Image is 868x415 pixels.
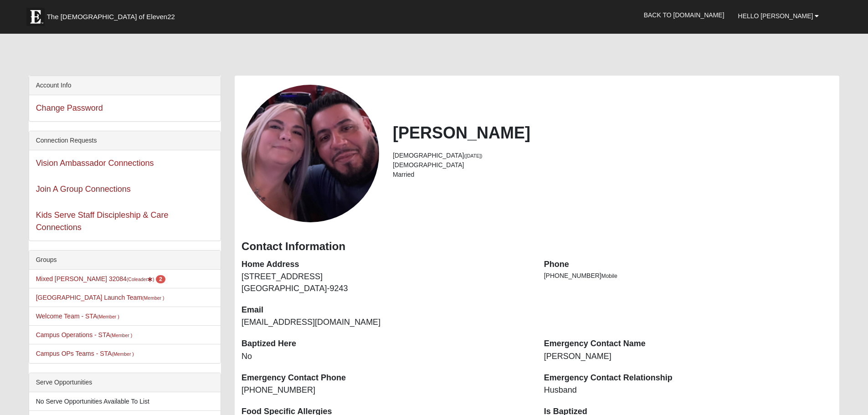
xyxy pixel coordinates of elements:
a: Campus Operations - STA(Member ) [36,331,133,338]
a: Hello [PERSON_NAME] [731,5,826,27]
li: Married [393,170,832,179]
a: Vision Ambassador Connections [36,159,154,168]
li: [DEMOGRAPHIC_DATA] [393,160,832,170]
small: (Member ) [142,295,164,301]
a: Join A Group Connections [36,184,131,194]
small: (Member ) [110,333,132,338]
dt: Home Address [241,259,530,271]
img: Eleven22 logo [26,8,45,26]
small: (Member ) [97,314,119,319]
h3: Contact Information [241,240,832,253]
small: (Member ) [112,351,134,357]
dd: Husband [544,384,833,396]
a: Welcome Team - STA(Member ) [36,313,119,320]
dt: Emergency Contact Relationship [544,372,833,384]
dd: [STREET_ADDRESS] [GEOGRAPHIC_DATA]-9243 [241,271,530,294]
small: ([DATE]) [464,153,483,159]
dt: Emergency Contact Name [544,338,833,350]
small: (Coleader ) [127,277,154,282]
dd: [PERSON_NAME] [544,351,833,363]
a: View Fullsize Photo [241,85,379,222]
dt: Email [241,304,530,316]
span: The [DEMOGRAPHIC_DATA] of Eleven22 [47,12,175,21]
div: Connection Requests [29,131,221,150]
dd: [EMAIL_ADDRESS][DOMAIN_NAME] [241,317,530,328]
li: [DEMOGRAPHIC_DATA] [393,151,832,160]
li: No Serve Opportunities Available To List [29,392,221,411]
span: Mobile [601,273,617,279]
dd: No [241,351,530,363]
a: Back to [DOMAIN_NAME] [637,4,731,26]
a: The [DEMOGRAPHIC_DATA] of Eleven22 [22,3,204,26]
li: [PHONE_NUMBER] [544,271,833,281]
a: [GEOGRAPHIC_DATA] Launch Team(Member ) [36,294,164,301]
a: Change Password [36,103,103,113]
dt: Baptized Here [241,338,530,350]
span: number of pending members [156,275,165,283]
div: Serve Opportunities [29,373,221,392]
div: Groups [29,251,221,270]
a: Kids Serve Staff Discipleship & Care Connections [36,210,169,232]
h2: [PERSON_NAME] [393,123,832,143]
dt: Emergency Contact Phone [241,372,530,384]
div: Account Info [29,76,221,95]
a: Campus OPs Teams - STA(Member ) [36,350,134,357]
dd: [PHONE_NUMBER] [241,384,530,396]
a: Mixed [PERSON_NAME] 32084(Coleader) 2 [36,275,165,282]
span: Hello [PERSON_NAME] [738,12,813,20]
dt: Phone [544,259,833,271]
